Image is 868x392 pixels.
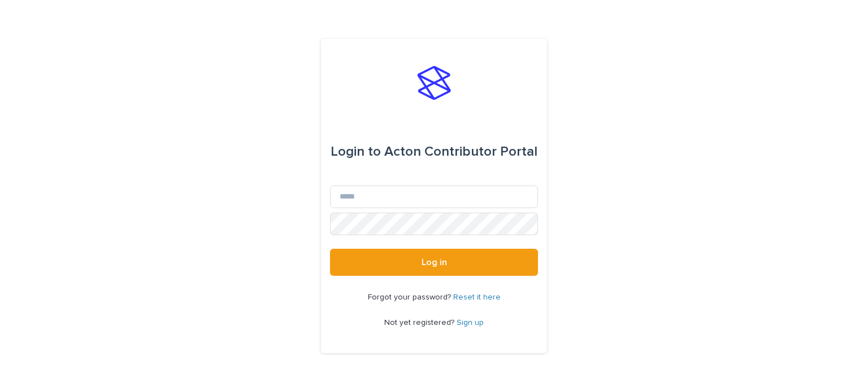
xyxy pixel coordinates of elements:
div: Acton Contributor Portal [331,136,537,168]
span: Forgot your password? [368,293,453,301]
img: stacker-logo-s-only.png [417,66,451,100]
a: Reset it here [453,293,501,301]
button: Log in [330,249,538,276]
span: Not yet registered? [384,319,457,327]
a: Sign up [457,319,484,327]
span: Log in [422,258,447,267]
span: Login to [331,145,381,158]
